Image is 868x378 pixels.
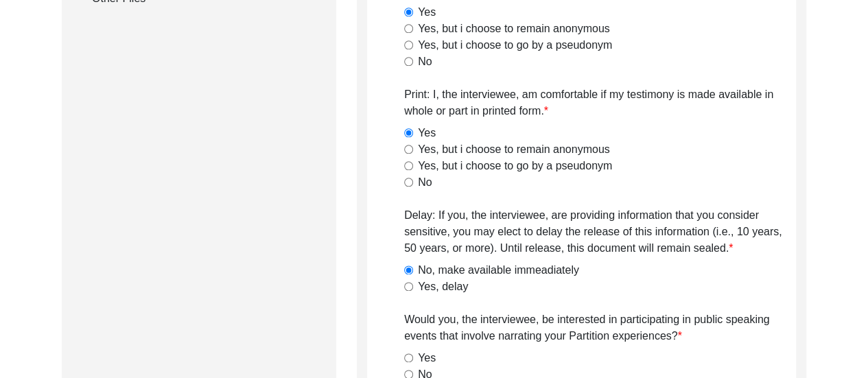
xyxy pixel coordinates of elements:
label: Yes [418,125,436,141]
label: No [418,54,432,70]
label: Yes, but i choose to remain anonymous [418,21,610,37]
label: Yes, but i choose to go by a pseudonym [418,158,612,174]
label: Yes, delay [418,279,468,295]
label: Print: I, the interviewee, am comfortable if my testimony is made available in whole or part in p... [404,86,796,119]
label: No [418,174,432,191]
label: Yes, but i choose to go by a pseudonym [418,37,612,54]
label: Yes [418,350,436,366]
label: Yes [418,4,436,21]
label: Would you, the interviewee, be interested in participating in public speaking events that involve... [404,311,796,344]
label: Delay: If you, the interviewee, are providing information that you consider sensitive, you may el... [404,207,796,257]
label: No, make available immeadiately [418,262,579,279]
label: Yes, but i choose to remain anonymous [418,141,610,158]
